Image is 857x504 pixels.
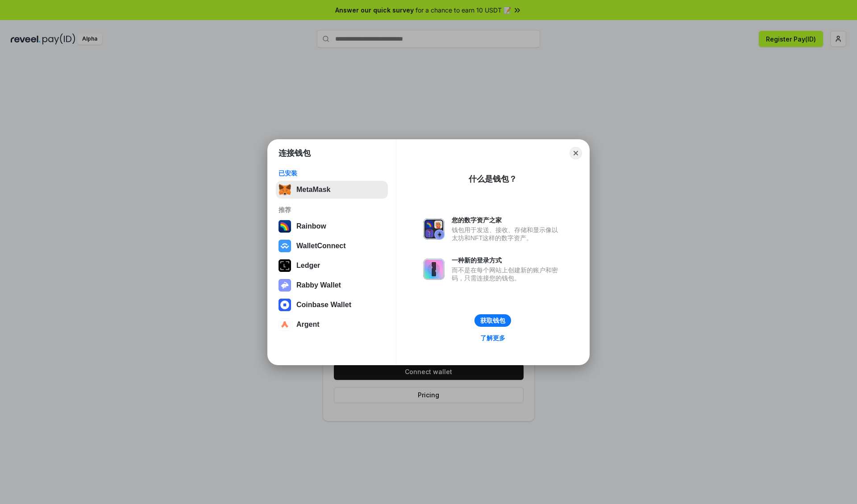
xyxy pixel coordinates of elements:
[296,281,341,289] div: Rabby Wallet
[276,316,388,333] button: Argent
[452,256,562,264] div: 一种新的登录方式
[279,259,291,272] img: svg+xml,%3Csvg%20xmlns%3D%22http%3A%2F%2Fwww.w3.org%2F2000%2Fsvg%22%20width%3D%2228%22%20height%3...
[296,242,346,250] div: WalletConnect
[480,334,505,342] div: 了解更多
[423,218,445,240] img: svg+xml,%3Csvg%20xmlns%3D%22http%3A%2F%2Fwww.w3.org%2F2000%2Fsvg%22%20fill%3D%22none%22%20viewBox...
[296,186,330,194] div: MetaMask
[296,222,326,230] div: Rainbow
[279,279,291,292] img: svg+xml,%3Csvg%20xmlns%3D%22http%3A%2F%2Fwww.w3.org%2F2000%2Fsvg%22%20fill%3D%22none%22%20viewBox...
[475,332,511,344] a: 了解更多
[276,237,388,255] button: WalletConnect
[452,226,562,242] div: 钱包用于发送、接收、存储和显示像以太坊和NFT这样的数字资产。
[452,266,562,282] div: 而不是在每个网站上创建新的账户和密码，只需连接您的钱包。
[276,296,388,314] button: Coinbase Wallet
[570,147,582,159] button: Close
[276,217,388,235] button: Rainbow
[296,301,351,309] div: Coinbase Wallet
[279,148,311,158] h1: 连接钱包
[480,317,505,325] div: 获取钱包
[276,257,388,275] button: Ledger
[279,169,385,177] div: 已安装
[296,321,320,329] div: Argent
[276,181,388,199] button: MetaMask
[296,262,320,270] div: Ledger
[279,318,291,331] img: svg+xml,%3Csvg%20width%3D%2228%22%20height%3D%2228%22%20viewBox%3D%220%200%2028%2028%22%20fill%3D...
[474,314,511,327] button: 获取钱包
[276,276,388,294] button: Rabby Wallet
[279,206,385,214] div: 推荐
[279,220,291,233] img: svg+xml,%3Csvg%20width%3D%22120%22%20height%3D%22120%22%20viewBox%3D%220%200%20120%20120%22%20fil...
[279,240,291,252] img: svg+xml,%3Csvg%20width%3D%2228%22%20height%3D%2228%22%20viewBox%3D%220%200%2028%2028%22%20fill%3D...
[279,183,291,196] img: svg+xml,%3Csvg%20fill%3D%22none%22%20height%3D%2233%22%20viewBox%3D%220%200%2035%2033%22%20width%...
[452,216,562,224] div: 您的数字资产之家
[279,299,291,311] img: svg+xml,%3Csvg%20width%3D%2228%22%20height%3D%2228%22%20viewBox%3D%220%200%2028%2028%22%20fill%3D...
[469,174,517,184] div: 什么是钱包？
[423,258,445,280] img: svg+xml,%3Csvg%20xmlns%3D%22http%3A%2F%2Fwww.w3.org%2F2000%2Fsvg%22%20fill%3D%22none%22%20viewBox...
